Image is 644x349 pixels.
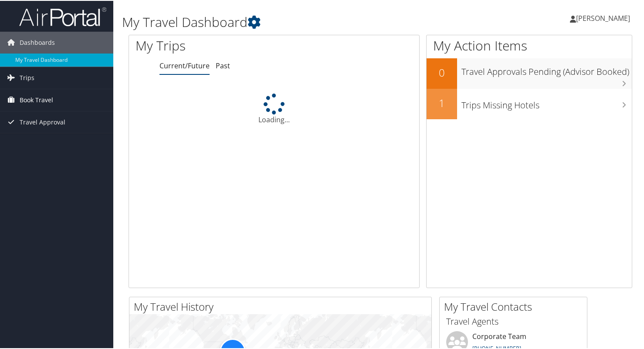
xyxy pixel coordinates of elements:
h3: Trips Missing Hotels [461,94,632,111]
a: [PERSON_NAME] [570,4,639,30]
span: Dashboards [20,31,55,53]
h1: My Travel Dashboard [122,12,467,30]
h1: My Trips [136,36,292,54]
h1: My Action Items [427,36,632,54]
h2: My Travel Contacts [444,299,587,313]
h2: 1 [427,95,457,110]
span: [PERSON_NAME] [576,13,630,22]
span: Book Travel [20,88,53,110]
h2: My Travel History [134,299,431,313]
a: Current/Future [159,60,210,70]
h3: Travel Agents [446,315,580,327]
div: Loading... [129,93,419,124]
img: airportal-logo.png [19,6,106,26]
a: 0Travel Approvals Pending (Advisor Booked) [427,57,632,88]
a: 1Trips Missing Hotels [427,88,632,118]
h3: Travel Approvals Pending (Advisor Booked) [461,60,632,77]
span: Trips [20,66,34,88]
a: Past [216,60,230,70]
h2: 0 [427,64,457,79]
span: Travel Approval [20,111,65,132]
